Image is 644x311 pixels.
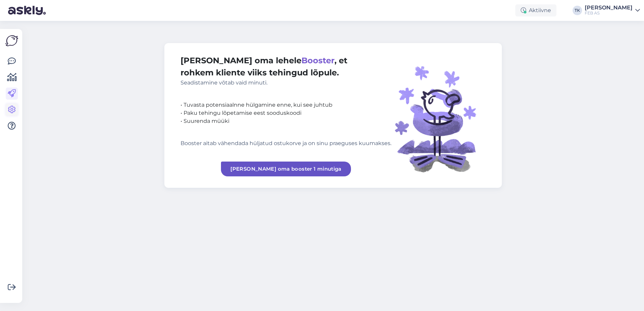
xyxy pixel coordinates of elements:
img: illustration [391,55,486,176]
div: • Tuvasta potensiaalnne hülgamine enne, kui see juhtub [181,101,391,109]
div: • Paku tehingu lõpetamise eest sooduskoodi [181,109,391,117]
div: TK [573,6,582,15]
div: • Suurenda müüki [181,117,391,125]
img: Askly Logo [5,34,18,47]
div: Booster aitab vähendada hüljatud ostukorve ja on sinu praeguses kuumakses. [181,139,391,147]
div: Seadistamine võtab vaid minuti. [181,79,391,87]
a: [PERSON_NAME] oma booster 1 minutiga [221,162,351,176]
span: Booster [301,56,334,65]
div: [PERSON_NAME] oma lehele , et rohkem kliente viiks tehingud lõpule. [181,55,391,87]
div: Aktiivne [515,4,556,16]
a: [PERSON_NAME]FEB AS [585,5,640,16]
div: [PERSON_NAME] [585,5,633,10]
div: FEB AS [585,10,633,16]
